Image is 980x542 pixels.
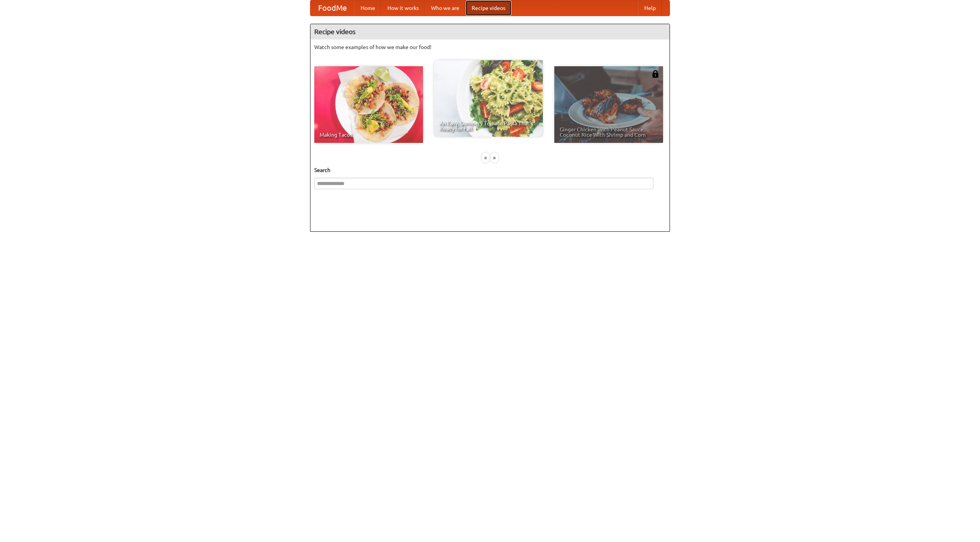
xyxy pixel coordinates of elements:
a: Making Tacos [314,66,423,143]
div: « [482,153,489,162]
span: An Easy, Summery Tomato Pasta That's Ready for Fall [439,121,537,131]
h5: Search [314,166,666,174]
a: Home [354,0,381,16]
span: Making Tacos [320,132,418,138]
div: » [491,153,498,162]
img: 483408.png [652,70,659,78]
h4: Recipe videos [310,24,670,39]
a: How it works [381,0,425,16]
a: FoodMe [310,0,354,16]
p: Watch some examples of how we make our food! [314,43,666,51]
a: Who we are [425,0,465,16]
a: Help [638,0,662,16]
a: An Easy, Summery Tomato Pasta That's Ready for Fall [434,60,543,137]
a: Recipe videos [465,0,511,16]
